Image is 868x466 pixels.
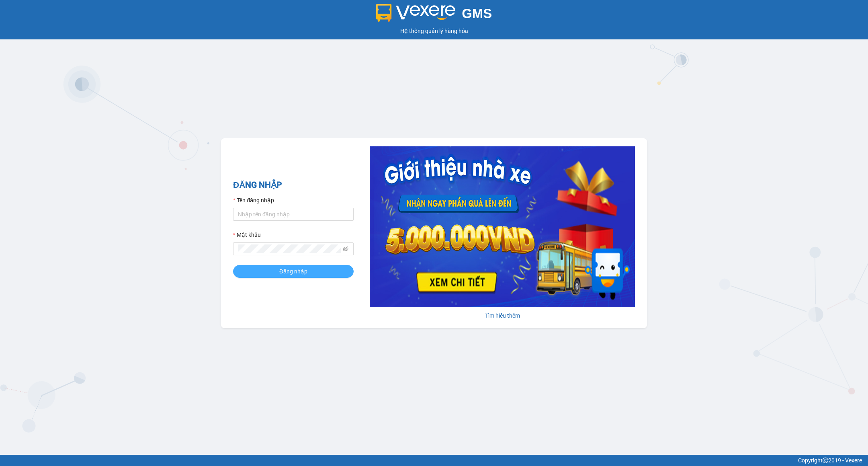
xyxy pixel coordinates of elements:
label: Mật khẩu [233,230,261,239]
img: banner-0 [370,146,635,307]
label: Tên đăng nhập [233,196,274,205]
input: Mật khẩu [238,244,341,253]
div: Hệ thống quản lý hàng hóa [2,27,866,35]
span: Đăng nhập [279,267,307,276]
span: GMS [462,6,492,21]
input: Tên đăng nhập [233,208,354,221]
a: GMS [376,12,492,18]
button: Đăng nhập [233,265,354,278]
span: copyright [823,458,828,463]
div: Tìm hiểu thêm [370,311,635,320]
img: logo 2 [376,4,456,22]
div: Copyright 2019 - Vexere [6,456,862,465]
span: eye-invisible [343,246,348,252]
h2: ĐĂNG NHẬP [233,179,354,192]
